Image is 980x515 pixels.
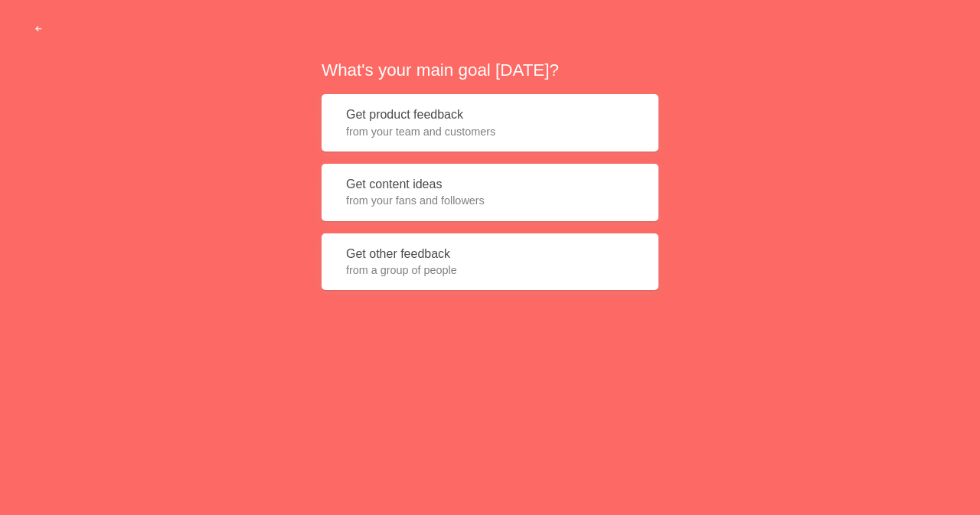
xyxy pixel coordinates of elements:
[346,193,634,208] span: from your fans and followers
[346,124,634,139] span: from your team and customers
[322,233,658,291] button: Get other feedbackfrom a group of people
[322,94,658,152] button: Get product feedbackfrom your team and customers
[346,262,634,278] span: from a group of people
[322,164,658,221] button: Get content ideasfrom your fans and followers
[322,58,658,82] h2: What's your main goal [DATE]?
